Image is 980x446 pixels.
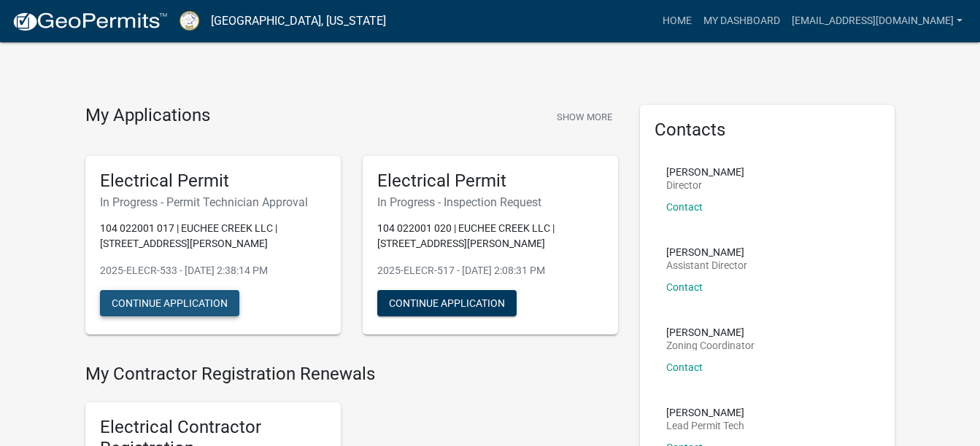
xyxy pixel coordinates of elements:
[666,361,703,373] a: Contact
[666,281,703,293] a: Contact
[180,11,199,31] img: Putnam County, Georgia
[666,167,744,177] p: [PERSON_NAME]
[655,120,881,141] h5: Contacts
[666,407,744,418] p: [PERSON_NAME]
[100,290,239,316] button: Continue Application
[377,221,603,251] p: 104 022001 020 | EUCHEE CREEK LLC | [STREET_ADDRESS][PERSON_NAME]
[666,260,747,270] p: Assistant Director
[100,263,326,278] p: 2025-ELECR-533 - [DATE] 2:38:14 PM
[377,263,603,278] p: 2025-ELECR-517 - [DATE] 2:08:31 PM
[377,195,603,209] h6: In Progress - Inspection Request
[666,327,755,337] p: [PERSON_NAME]
[100,221,326,251] p: 104 022001 017 | EUCHEE CREEK LLC | [STREET_ADDRESS][PERSON_NAME]
[211,9,386,34] a: [GEOGRAPHIC_DATA], [US_STATE]
[377,290,517,316] button: Continue Application
[666,247,747,257] p: [PERSON_NAME]
[666,420,744,431] p: Lead Permit Tech
[100,171,326,192] h5: Electrical Permit
[666,180,744,190] p: Director
[666,340,755,351] p: Zoning Coordinator
[551,105,618,129] button: Show More
[85,105,210,127] h4: My Applications
[100,195,326,209] h6: In Progress - Permit Technician Approval
[377,171,603,192] h5: Electrical Permit
[786,7,968,35] a: [EMAIL_ADDRESS][DOMAIN_NAME]
[657,7,698,35] a: Home
[666,201,703,213] a: Contact
[85,364,618,385] h4: My Contractor Registration Renewals
[698,7,786,35] a: My Dashboard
